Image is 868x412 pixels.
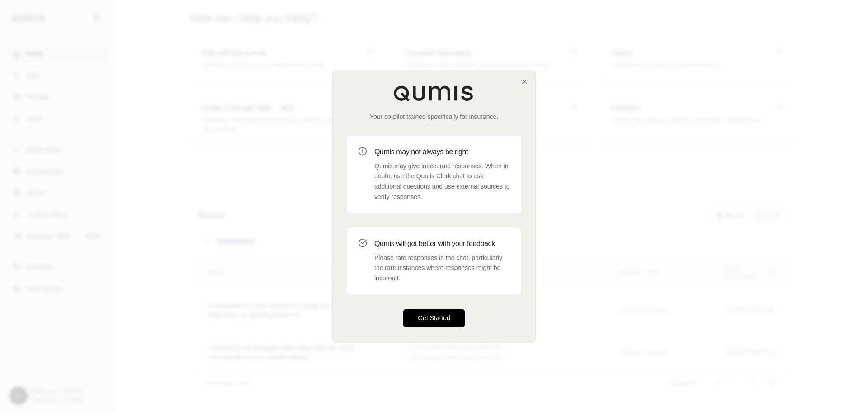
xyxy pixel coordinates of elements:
h3: Qumis will get better with your feedback [374,238,510,249]
p: Qumis may give inaccurate responses. When in doubt, use the Qumis Clerk chat to ask additional qu... [374,161,510,202]
button: Get Started [403,309,465,327]
img: Qumis Logo [393,85,475,101]
p: Please rate responses in the chat, particularly the rare instances where responses might be incor... [374,253,510,284]
p: Your co-pilot trained specifically for insurance. [347,112,521,121]
h3: Qumis may not always be right [374,147,510,157]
